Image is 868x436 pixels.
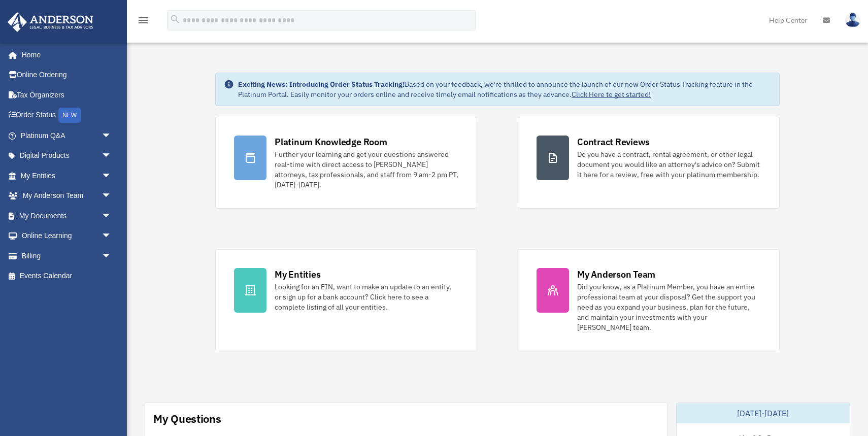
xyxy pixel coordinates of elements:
div: Do you have a contract, rental agreement, or other legal document you would like an attorney's ad... [577,149,761,180]
a: My Entitiesarrow_drop_down [7,165,127,186]
div: My Entities [275,268,320,281]
i: search [170,14,181,25]
div: My Anderson Team [577,268,655,281]
span: arrow_drop_down [102,226,122,247]
div: Based on your feedback, we're thrilled to announce the launch of our new Order Status Tracking fe... [238,79,771,99]
div: Platinum Knowledge Room [275,136,387,148]
div: My Questions [153,411,221,426]
span: arrow_drop_down [102,165,122,186]
a: Platinum Knowledge Room Further your learning and get your questions answered real-time with dire... [215,117,477,209]
img: Anderson Advisors Platinum Portal [5,12,96,32]
a: Online Learningarrow_drop_down [7,226,127,246]
a: Digital Productsarrow_drop_down [7,146,127,166]
span: arrow_drop_down [102,206,122,226]
div: Did you know, as a Platinum Member, you have an entire professional team at your disposal? Get th... [577,282,761,332]
span: arrow_drop_down [102,186,122,207]
img: User Pic [845,13,860,27]
div: Looking for an EIN, want to make an update to an entity, or sign up for a bank account? Click her... [275,282,458,312]
a: Tax Organizers [7,85,127,105]
i: menu [137,14,149,26]
a: My Entities Looking for an EIN, want to make an update to an entity, or sign up for a bank accoun... [215,249,477,351]
a: My Documentsarrow_drop_down [7,206,127,226]
a: Billingarrow_drop_down [7,246,127,266]
span: arrow_drop_down [102,246,122,266]
div: [DATE]-[DATE] [677,403,850,423]
span: arrow_drop_down [102,125,122,146]
a: Click Here to get started! [572,90,651,99]
div: NEW [58,108,81,123]
span: arrow_drop_down [102,146,122,166]
a: Platinum Q&Aarrow_drop_down [7,125,127,146]
a: Online Ordering [7,65,127,85]
a: menu [137,18,149,26]
a: Events Calendar [7,266,127,286]
a: Order StatusNEW [7,105,127,126]
a: My Anderson Team Did you know, as a Platinum Member, you have an entire professional team at your... [518,249,780,351]
div: Further your learning and get your questions answered real-time with direct access to [PERSON_NAM... [275,149,458,190]
a: Contract Reviews Do you have a contract, rental agreement, or other legal document you would like... [518,117,780,209]
a: My Anderson Teamarrow_drop_down [7,186,127,206]
div: Contract Reviews [577,136,650,148]
strong: Exciting News: Introducing Order Status Tracking! [238,80,405,89]
a: Home [7,45,122,65]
